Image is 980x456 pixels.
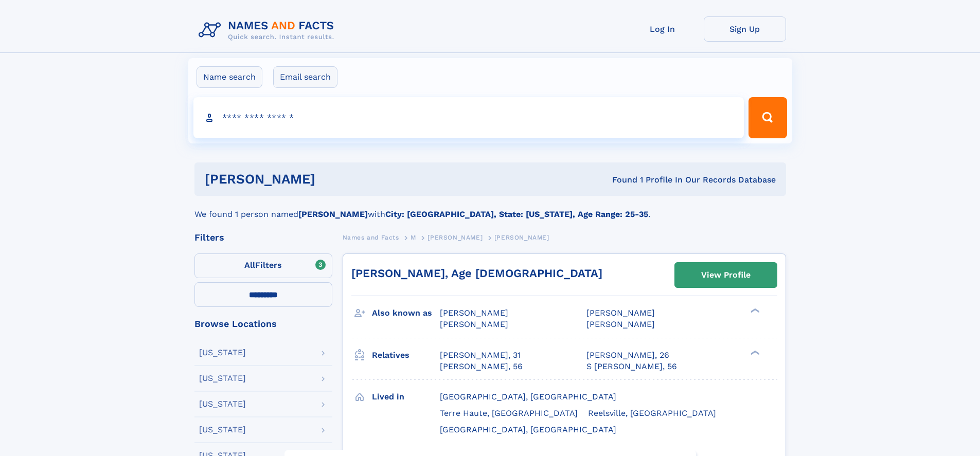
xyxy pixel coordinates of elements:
a: View Profile [675,263,777,287]
a: [PERSON_NAME], Age [DEMOGRAPHIC_DATA] [351,267,602,280]
div: Browse Locations [194,319,332,329]
h3: Relatives [372,346,440,364]
div: ❯ [748,349,760,356]
div: Found 1 Profile In Our Records Database [464,174,776,186]
label: Email search [273,66,337,88]
img: Logo Names and Facts [194,16,343,44]
b: [PERSON_NAME] [298,209,368,219]
div: [US_STATE] [199,400,246,408]
span: [PERSON_NAME] [440,319,508,329]
a: Names and Facts [343,231,399,244]
div: Filters [194,233,332,242]
span: [PERSON_NAME] [494,234,549,241]
b: City: [GEOGRAPHIC_DATA], State: [US_STATE], Age Range: 25-35 [385,209,648,219]
button: Search Button [749,97,787,138]
a: [PERSON_NAME], 31 [440,350,521,361]
a: [PERSON_NAME] [427,231,483,244]
span: Reelsville, [GEOGRAPHIC_DATA] [588,408,716,418]
a: Log In [621,16,704,42]
h1: [PERSON_NAME] [205,173,464,186]
div: [US_STATE] [199,374,246,382]
span: [GEOGRAPHIC_DATA], [GEOGRAPHIC_DATA] [440,425,616,434]
div: [US_STATE] [199,349,246,357]
a: Sign Up [704,16,786,42]
label: Name search [197,66,262,88]
span: [PERSON_NAME] [586,319,655,329]
a: S [PERSON_NAME], 56 [586,361,677,372]
h3: Also known as [372,304,440,322]
a: [PERSON_NAME], 56 [440,361,523,372]
div: [US_STATE] [199,426,246,434]
input: search input [193,97,744,138]
div: We found 1 person named with . [194,196,786,221]
div: View Profile [701,263,751,287]
h3: Lived in [372,388,440,406]
a: M [411,231,416,244]
label: Filters [194,253,332,278]
span: Terre Haute, [GEOGRAPHIC_DATA] [440,408,578,418]
span: All [244,260,255,270]
span: [PERSON_NAME] [427,234,483,241]
div: ❯ [748,307,760,314]
span: M [411,234,416,241]
span: [GEOGRAPHIC_DATA], [GEOGRAPHIC_DATA] [440,392,616,402]
a: [PERSON_NAME], 26 [586,350,669,361]
span: [PERSON_NAME] [586,308,655,318]
span: [PERSON_NAME] [440,308,508,318]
